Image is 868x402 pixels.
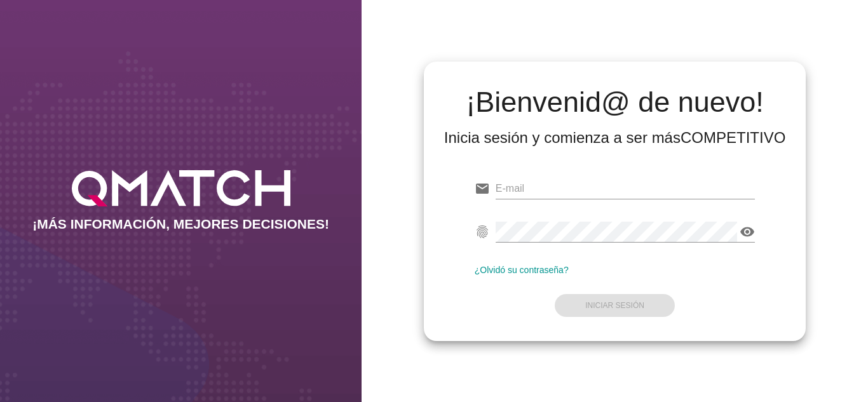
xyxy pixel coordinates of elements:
i: email [475,181,490,196]
a: ¿Olvidó su contraseña? [475,265,569,275]
h2: ¡Bienvenid@ de nuevo! [444,87,786,117]
h2: ¡MÁS INFORMACIÓN, MEJORES DECISIONES! [32,217,329,232]
input: E-mail [496,178,756,199]
i: visibility [740,224,755,239]
strong: COMPETITIVO [681,129,785,146]
div: Inicia sesión y comienza a ser más [444,128,786,148]
i: fingerprint [475,224,490,239]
